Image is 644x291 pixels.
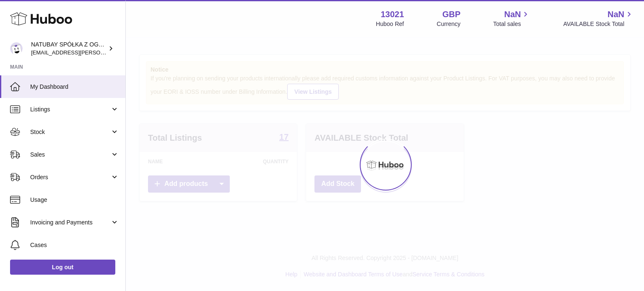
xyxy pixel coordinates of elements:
[30,106,110,113] span: Listings
[30,219,110,227] span: Invoicing and Payments
[31,41,106,57] div: NATUBAY SPÓŁKA Z OGRANICZONĄ ODPOWIEDZIALNOŚCIĄ
[30,241,119,249] span: Cases
[493,9,530,28] a: NaN Total sales
[30,173,110,181] span: Orders
[504,9,521,20] span: NaN
[493,20,530,28] span: Total sales
[437,20,461,28] div: Currency
[563,20,634,28] span: AVAILABLE Stock Total
[442,9,460,20] strong: GBP
[381,9,404,20] strong: 13021
[10,260,115,275] a: Log out
[30,196,119,204] span: Usage
[30,151,110,159] span: Sales
[30,128,110,136] span: Stock
[30,83,119,91] span: My Dashboard
[608,9,624,20] span: NaN
[31,49,168,56] span: [EMAIL_ADDRESS][PERSON_NAME][DOMAIN_NAME]
[563,9,634,28] a: NaN AVAILABLE Stock Total
[10,42,23,55] img: kacper.antkowski@natubay.pl
[376,20,404,28] div: Huboo Ref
